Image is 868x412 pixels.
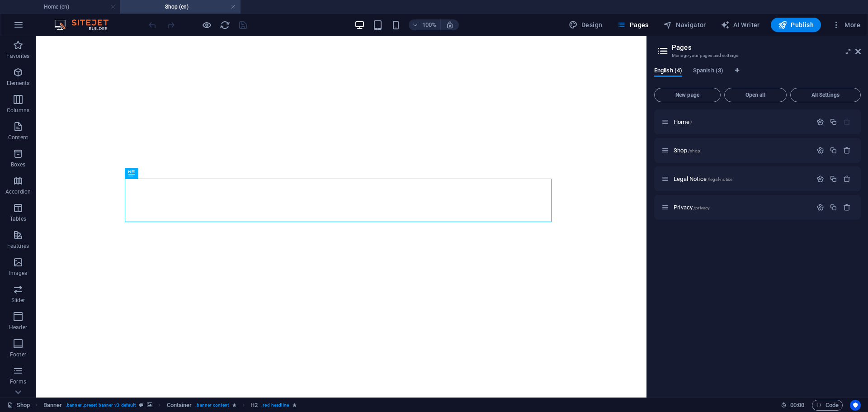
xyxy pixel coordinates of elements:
[778,20,814,29] span: Publish
[201,19,212,30] button: Click here to leave preview mode and continue editing
[409,19,441,30] button: 100%
[250,400,258,411] span: Click to select. Double-click to edit
[812,400,843,411] button: Code
[565,18,606,32] button: Design
[816,175,824,183] div: Settings
[717,18,764,32] button: AI Writer
[674,147,700,154] span: Shop
[830,147,837,154] div: Duplicate
[843,204,851,211] div: Remove
[830,118,837,126] div: Duplicate
[721,20,760,29] span: AI Writer
[52,19,120,30] img: Editor Logo
[565,18,606,32] div: Design (Ctrl+Alt+Y)
[671,147,812,153] div: Shop/shop
[292,403,297,407] i: Element contains an animation
[816,118,824,126] div: Settings
[9,324,27,331] p: Header
[9,270,28,277] p: Images
[7,107,29,114] p: Columns
[672,43,861,52] h2: Pages
[7,400,30,411] a: Click to cancel selection. Double-click to open Pages
[693,205,710,210] span: /privacy
[43,400,297,411] nav: breadcrumb
[617,20,648,29] span: Pages
[797,402,798,408] span: :
[5,188,31,195] p: Accordion
[828,18,864,32] button: More
[654,65,682,78] span: English (4)
[850,400,861,411] button: Usercentrics
[671,119,812,125] div: Home/
[7,242,29,250] p: Features
[167,400,192,411] span: Click to select. Double-click to edit
[693,65,723,78] span: Spanish (3)
[708,177,733,182] span: /legal-notice
[6,52,29,60] p: Favorites
[569,20,603,29] span: Design
[658,92,717,98] span: New page
[830,175,837,183] div: Duplicate
[690,120,692,125] span: /
[674,204,710,211] span: Click to open page
[660,18,710,32] button: Navigator
[232,403,236,407] i: Element contains an animation
[832,20,860,29] span: More
[43,400,62,411] span: Click to select. Double-click to edit
[674,118,692,125] span: Click to open page
[674,175,732,182] span: Click to open page
[672,52,843,60] h3: Manage your pages and settings
[220,20,230,30] i: Reload page
[613,18,652,32] button: Pages
[671,176,812,182] div: Legal Notice/legal-notice
[843,118,851,126] div: The startpage cannot be deleted
[794,92,857,98] span: All Settings
[139,403,143,407] i: This element is a customizable preset
[10,215,26,223] p: Tables
[843,175,851,183] div: Remove
[671,204,812,210] div: Privacy/privacy
[728,92,783,98] span: Open all
[781,400,805,411] h6: Session time
[724,88,787,102] button: Open all
[147,403,152,407] i: This element contains a background
[8,134,28,141] p: Content
[261,400,289,411] span: . red-headline
[790,88,861,102] button: All Settings
[843,147,851,154] div: Remove
[422,19,437,30] h6: 100%
[663,20,706,29] span: Navigator
[195,400,228,411] span: . banner-content
[790,400,804,411] span: 00 00
[816,147,824,154] div: Settings
[219,19,230,30] button: reload
[688,148,701,153] span: /shop
[120,2,241,12] h4: Shop (en)
[654,88,721,102] button: New page
[11,161,26,168] p: Boxes
[66,400,136,411] span: . banner .preset-banner-v3-default
[816,204,824,211] div: Settings
[7,80,30,87] p: Elements
[446,21,454,29] i: On resize automatically adjust zoom level to fit chosen device.
[771,18,821,32] button: Publish
[11,297,25,304] p: Slider
[10,378,26,385] p: Forms
[816,400,839,411] span: Code
[654,67,861,84] div: Language Tabs
[10,351,26,358] p: Footer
